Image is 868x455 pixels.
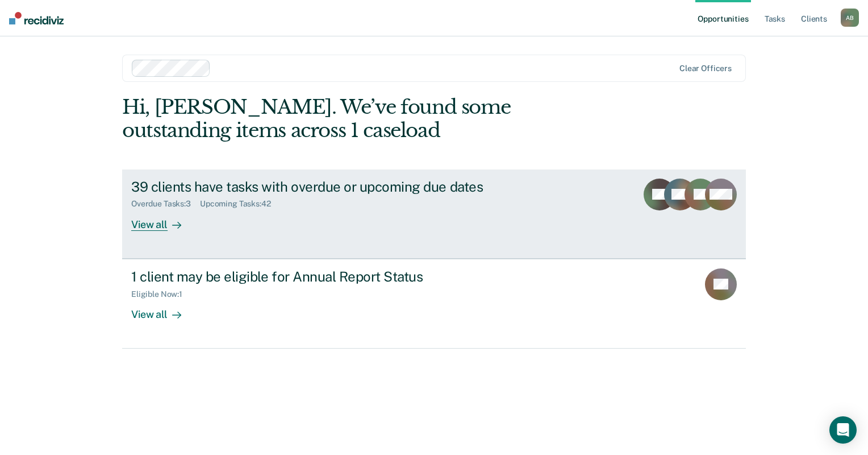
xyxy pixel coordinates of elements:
[122,259,746,349] a: 1 client may be eligible for Annual Report StatusEligible Now:1View all
[829,416,857,444] div: Open Intercom Messenger
[841,9,859,27] button: AB
[9,12,64,24] img: Recidiviz
[131,209,195,231] div: View all
[122,169,746,259] a: 39 clients have tasks with overdue or upcoming due datesOverdue Tasks:3Upcoming Tasks:42View all
[131,199,200,209] div: Overdue Tasks : 3
[122,96,621,142] div: Hi, [PERSON_NAME]. We’ve found some outstanding items across 1 caseload
[131,299,195,321] div: View all
[841,9,859,27] div: A B
[131,289,191,299] div: Eligible Now : 1
[131,179,530,195] div: 39 clients have tasks with overdue or upcoming due dates
[200,199,280,209] div: Upcoming Tasks : 42
[679,64,732,73] div: Clear officers
[131,268,530,285] div: 1 client may be eligible for Annual Report Status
